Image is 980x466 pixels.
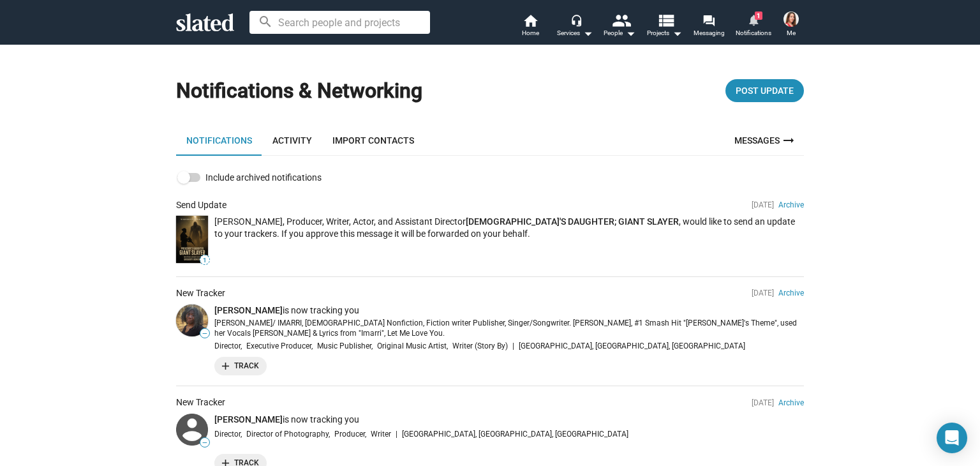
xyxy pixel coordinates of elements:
[317,340,373,352] span: Music Publisher,
[752,200,774,209] span: [DATE]
[778,289,804,297] a: Archive
[176,287,225,299] div: New Tracker
[512,340,514,352] span: |
[396,428,397,440] span: |
[776,9,806,42] button: Mariel FerryMe
[262,125,322,156] a: Activity
[334,428,366,440] span: Producer,
[322,125,424,156] a: Import Contacts
[937,423,967,453] div: Open Intercom Messenger
[200,330,209,338] span: —
[580,26,595,41] mat-icon: arrow_drop_down
[176,216,208,263] a: 1
[519,340,745,352] span: [GEOGRAPHIC_DATA], [GEOGRAPHIC_DATA], [GEOGRAPHIC_DATA]
[214,428,242,440] span: Director,
[778,200,804,209] a: Archive
[727,125,804,156] a: Messages
[597,13,642,41] button: People
[523,13,538,28] mat-icon: home
[781,133,796,148] mat-icon: arrow_right_alt
[466,216,679,227] a: [DEMOGRAPHIC_DATA]'S DAUGHTER; GIANT SLAYER
[747,13,759,26] mat-icon: notifications
[687,13,731,41] a: Messaging
[222,359,259,373] span: Track
[214,340,242,352] span: Director,
[787,26,796,41] span: Me
[249,11,430,34] input: Search people and projects
[377,340,448,352] span: Original Music Artist,
[176,414,208,446] a: Robert Bell —
[176,304,208,336] a: Sylvia Macura —
[176,414,208,446] img: Robert Bell
[612,11,630,29] mat-icon: people
[783,11,799,27] img: Mariel Ferry
[522,26,539,41] span: Home
[176,396,225,409] div: New Tracker
[702,14,715,26] mat-icon: forum
[214,216,804,239] p: [PERSON_NAME], Producer, Writer, Actor, and Assistant Director , would like to send an update to ...
[219,359,232,372] mat-icon: add
[778,398,804,407] a: Archive
[214,305,283,315] a: [PERSON_NAME]
[623,26,638,41] mat-icon: arrow_drop_down
[371,428,391,440] span: Writer
[402,428,628,440] span: [GEOGRAPHIC_DATA], [GEOGRAPHIC_DATA], [GEOGRAPHIC_DATA]
[246,428,330,440] span: Director of Photography,
[553,13,597,41] button: Services
[246,340,313,352] span: Executive Producer,
[176,125,262,156] a: Notifications
[508,13,553,41] a: Home
[694,26,725,41] span: Messaging
[642,13,687,41] button: Projects
[214,319,804,339] p: [PERSON_NAME]/ IMARRI, [DEMOGRAPHIC_DATA] Nonfiction, Fiction writer Publisher, Singer/Songwriter...
[214,414,804,426] p: is now tracking you
[557,26,593,41] div: Services
[725,79,804,102] button: Post Update
[755,11,762,20] span: 1
[752,398,774,407] span: [DATE]
[176,216,208,263] img: PREACHER'S DAUGHTER; GIANT SLAYER
[657,11,675,29] mat-icon: view_list
[647,26,682,41] span: Projects
[214,357,267,375] button: Track
[752,289,774,297] span: [DATE]
[604,26,635,41] div: People
[731,13,776,41] a: 1Notifications
[736,26,771,41] span: Notifications
[205,170,322,185] span: Include archived notifications
[452,340,508,352] span: Writer (Story By)
[176,199,226,211] div: Send Update
[176,77,422,105] h1: Notifications & Networking
[200,257,209,264] span: 1
[570,14,582,26] mat-icon: headset_mic
[214,304,804,317] p: is now tracking you
[669,26,685,41] mat-icon: arrow_drop_down
[736,79,794,102] span: Post Update
[200,439,209,447] span: —
[176,304,208,336] img: Sylvia Macura
[214,414,283,425] a: [PERSON_NAME]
